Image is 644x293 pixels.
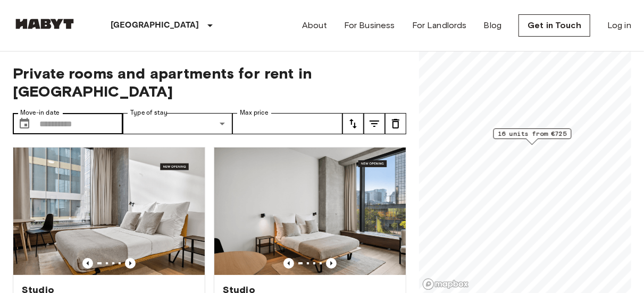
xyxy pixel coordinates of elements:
button: tune [342,113,364,134]
div: Map marker [494,128,572,145]
img: Habyt [13,19,77,29]
label: Type of stay [130,108,168,117]
a: Mapbox logo [422,278,469,290]
button: Previous image [82,258,93,269]
button: tune [385,113,406,134]
a: For Business [344,19,395,32]
button: tune [364,113,385,134]
a: About [302,19,327,32]
button: Previous image [326,258,337,269]
label: Move-in date [20,108,60,117]
a: For Landlords [412,19,467,32]
span: Private rooms and apartments for rent in [GEOGRAPHIC_DATA] [13,64,406,100]
a: Get in Touch [518,14,590,37]
p: [GEOGRAPHIC_DATA] [111,19,199,32]
a: Blog [484,19,502,32]
button: Choose date [14,113,35,134]
span: 16 units from €725 [498,129,567,139]
button: Previous image [125,258,136,269]
a: Log in [607,19,631,32]
label: Max price [240,108,269,117]
img: Marketing picture of unit BE-23-003-048-001 [214,148,406,275]
img: Marketing picture of unit BE-23-003-012-001 [13,148,205,275]
button: Previous image [283,258,294,269]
